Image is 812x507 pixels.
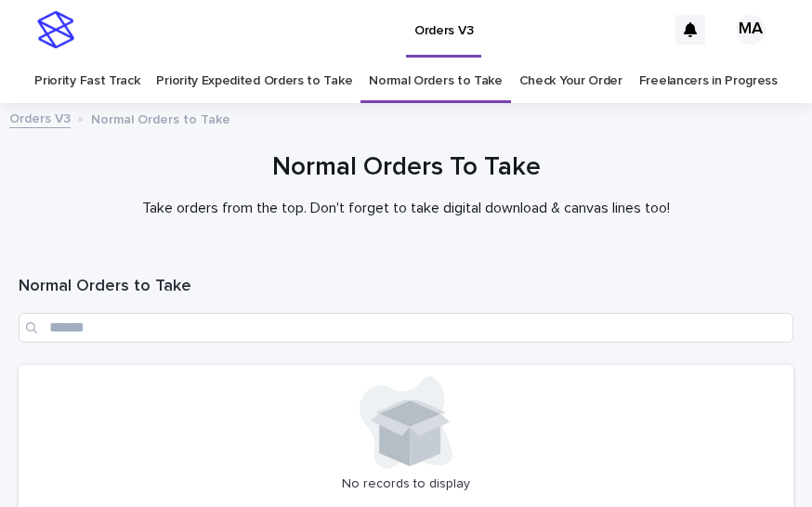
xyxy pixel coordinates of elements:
a: Priority Fast Track [34,59,139,103]
a: Normal Orders to Take [369,59,503,103]
p: Take orders from the top. Don't forget to take digital download & canvas lines too! [34,200,778,217]
h1: Normal Orders To Take [19,150,793,185]
a: Freelancers in Progress [639,59,778,103]
div: MA [736,15,766,45]
a: Priority Expedited Orders to Take [156,59,352,103]
img: stacker-logo-s-only.png [37,11,74,48]
h1: Normal Orders to Take [19,276,793,298]
a: Check Your Order [519,59,622,103]
a: Orders V3 [9,107,71,128]
input: Search [19,313,793,343]
p: Normal Orders to Take [91,108,230,128]
p: No records to display [30,476,782,492]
